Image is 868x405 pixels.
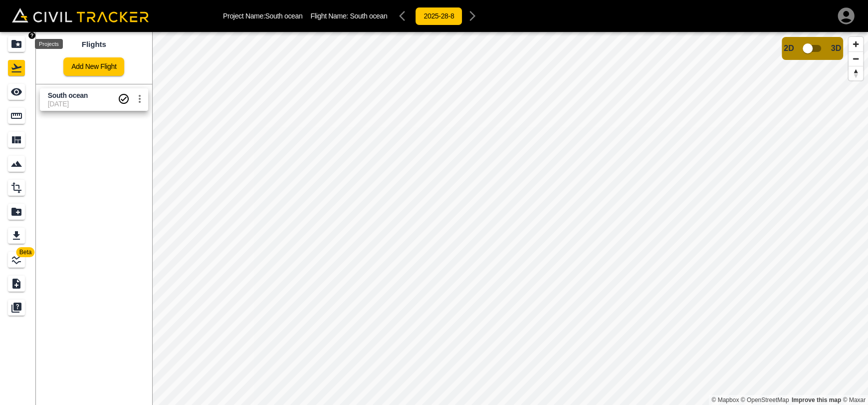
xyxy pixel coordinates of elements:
[223,12,302,20] p: Project Name: South ocean
[849,51,863,66] button: Zoom out
[310,12,387,20] p: Flight Name:
[843,397,866,404] a: Maxar
[741,397,789,404] a: OpenStreetMap
[415,7,462,25] button: 2025-28-8
[711,397,739,404] a: Mapbox
[849,66,863,80] button: Reset bearing to north
[12,8,149,22] img: Civil Tracker
[831,44,841,53] span: 3D
[350,12,387,20] span: South ocean
[792,397,841,404] a: Map feedback
[35,39,63,49] div: Projects
[849,37,863,51] button: Zoom in
[152,32,868,405] canvas: Map
[784,44,794,53] span: 2D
